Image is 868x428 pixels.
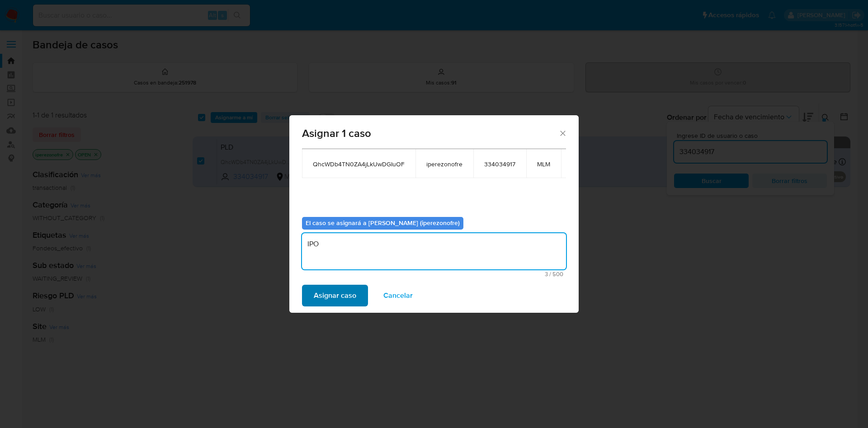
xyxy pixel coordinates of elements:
span: Asignar caso [314,286,356,306]
button: Asignar caso [302,285,368,306]
span: iperezonofre [426,160,462,168]
b: El caso se asignará a [PERSON_NAME] (iperezonofre) [306,218,460,227]
button: Cerrar ventana [558,129,566,137]
span: Máximo 500 caracteres [305,271,563,277]
button: Cancelar [372,285,425,306]
span: 334034917 [484,160,515,168]
span: Cancelar [383,286,413,306]
span: QhcWDb4TN0ZA4jLkUwDGIuOF [313,160,405,168]
span: MLM [537,160,550,168]
textarea: IPO [302,233,566,269]
span: Asignar 1 caso [302,128,558,139]
div: assign-modal [289,115,579,313]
